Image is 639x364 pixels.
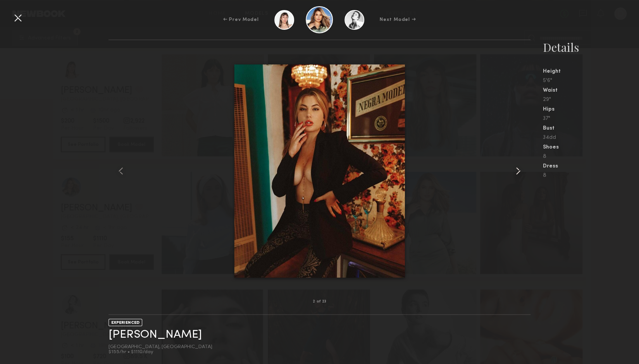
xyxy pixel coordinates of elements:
[313,300,326,304] div: 2 of 23
[543,145,639,150] div: Shoes
[543,69,639,74] div: Height
[543,154,639,159] div: 8
[109,345,212,350] div: [GEOGRAPHIC_DATA], [GEOGRAPHIC_DATA]
[380,16,416,23] div: Next Model →
[543,164,639,169] div: Dress
[109,319,142,326] div: EXPERIENCED
[543,107,639,112] div: Hips
[543,135,639,140] div: 34dd
[109,350,212,355] div: $155/hr • $1110/day
[543,126,639,131] div: Bust
[109,329,202,341] a: [PERSON_NAME]
[543,97,639,103] div: 29"
[543,173,639,178] div: 8
[543,116,639,121] div: 37"
[543,78,639,84] div: 5'6"
[543,88,639,93] div: Waist
[543,39,639,55] div: Details
[223,16,259,23] div: ← Prev Model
